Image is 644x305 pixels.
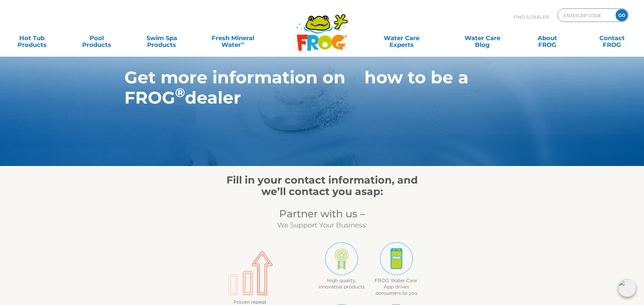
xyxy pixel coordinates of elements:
[616,9,628,21] input: GO
[7,31,57,45] a: Hot TubProducts
[72,31,122,45] a: PoolProducts
[618,279,636,297] img: openIcon
[218,174,426,197] h1: Fill in your contact information, and we’ll contact you asap:
[241,40,244,46] sup: ∞
[124,67,483,108] span: Get more information on how to be a FROG dealer
[522,31,572,45] a: AboutFROG
[218,220,426,230] p: We Support Your Business:
[175,85,185,100] sup: ®
[563,10,609,20] input: Zip Code Form
[218,208,426,220] h3: Partner with us –
[457,31,507,45] a: Water CareBlog
[137,31,187,45] a: Swim SpaProducts
[514,8,549,25] p: Find A Dealer
[201,31,264,45] a: Fresh MineralWater∞
[361,31,443,45] a: Water CareExperts
[587,31,637,45] a: ContactFROG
